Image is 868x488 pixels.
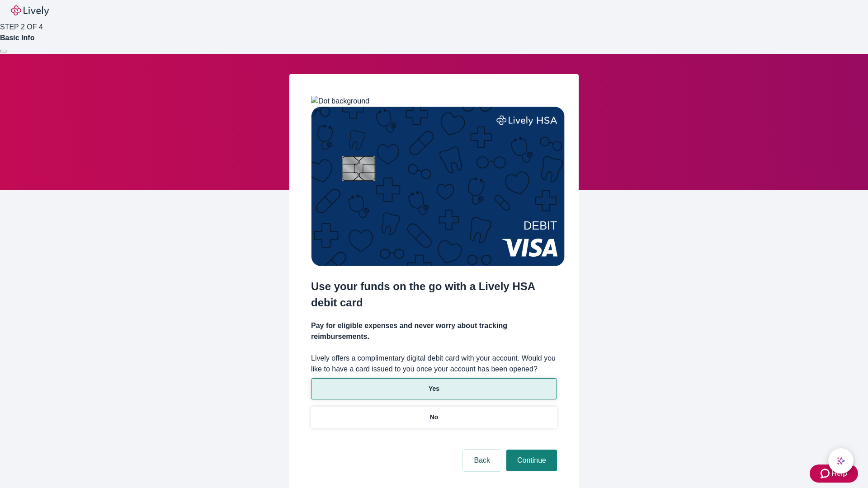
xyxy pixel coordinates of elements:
[463,450,501,471] button: Back
[831,468,847,479] span: Help
[311,407,557,428] button: No
[311,320,557,342] h4: Pay for eligible expenses and never worry about tracking reimbursements.
[311,378,557,399] button: Yes
[311,96,369,107] img: Dot background
[828,448,854,474] button: chat
[311,353,557,375] label: Lively offers a complimentary digital debit card with your account. Would you like to have a card...
[311,107,565,266] img: Debit card
[11,5,49,16] img: Lively
[429,384,439,394] p: Yes
[311,278,557,311] h2: Use your funds on the go with a Lively HSA debit card
[430,413,439,422] p: No
[810,465,858,483] button: Zendesk support iconHelp
[506,450,557,471] button: Continue
[836,456,845,465] svg: Lively AI Assistant
[821,468,831,479] svg: Zendesk support icon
